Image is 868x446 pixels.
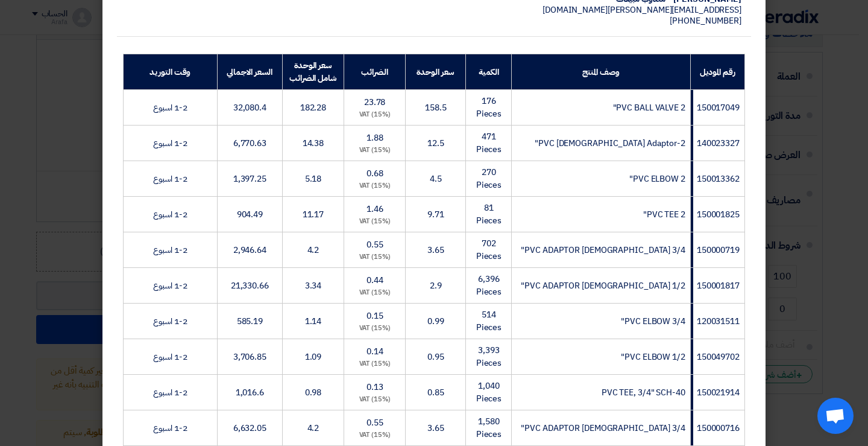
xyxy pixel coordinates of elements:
span: 514 Pieces [476,308,502,334]
span: 9.71 [427,208,444,221]
td: 140023327 [690,126,744,161]
span: 1-2 اسبوع [153,137,187,150]
span: 1-2 اسبوع [153,279,187,292]
th: السعر الاجمالي [217,54,282,90]
span: 0.55 [366,416,383,429]
span: 0.95 [427,351,444,363]
span: 1,040 Pieces [476,380,502,405]
div: (15%) VAT [349,323,400,334]
td: 120031511 [690,304,744,339]
td: 150001825 [690,197,744,232]
th: سعر الوحدة شامل الضرائب [282,54,344,90]
span: 0.68 [366,167,383,180]
td: 150000719 [690,232,744,268]
span: 6,770.63 [233,137,266,150]
span: 32,080.4 [233,101,266,114]
span: 12.5 [427,137,444,150]
span: PVC [DEMOGRAPHIC_DATA] Adaptor-2" [535,137,685,150]
span: 1-2 اسبوع [153,173,187,185]
span: 21,330.66 [231,279,269,292]
span: 0.15 [366,310,383,322]
td: 150049702 [690,339,744,375]
span: 1-2 اسبوع [153,208,187,221]
span: 585.19 [237,315,263,328]
span: 3.65 [427,244,444,256]
span: 0.14 [366,345,383,358]
span: PVC ADAPTOR [DEMOGRAPHIC_DATA] 3/4" [521,244,685,256]
span: 0.85 [427,386,444,399]
span: 1-2 اسبوع [153,351,187,363]
span: 6,632.05 [233,422,266,435]
span: 4.2 [307,244,319,256]
td: 150000716 [690,410,744,446]
span: 1.14 [305,315,322,328]
span: 81 Pieces [476,202,502,227]
span: 1.46 [366,203,383,215]
span: PVC TEE, 3/4" SCH-40 [602,386,685,399]
span: 904.49 [237,208,263,221]
span: 1,397.25 [233,173,266,185]
span: 0.98 [305,386,322,399]
span: 4.5 [430,173,442,185]
div: (15%) VAT [349,430,400,441]
span: 0.13 [366,381,383,393]
th: الكمية [466,54,512,90]
span: 176 Pieces [476,95,502,120]
span: PVC TEE 2" [643,208,685,221]
span: 0.55 [366,238,383,251]
div: (15%) VAT [349,217,400,227]
span: 182.28 [300,101,326,114]
div: Open chat [817,398,854,434]
td: 150021914 [690,375,744,410]
span: 1-2 اسبوع [153,422,187,435]
span: 23.78 [364,96,386,109]
span: PVC ADAPTOR [DEMOGRAPHIC_DATA] 3/4" [521,422,685,435]
span: 1-2 اسبوع [153,244,187,256]
span: 1,580 Pieces [476,415,502,441]
td: 150017049 [690,90,744,126]
span: 270 Pieces [476,166,502,191]
span: 4.2 [307,422,319,435]
span: 1.09 [305,351,322,363]
th: وقت التوريد [124,54,218,90]
span: 471 Pieces [476,130,502,156]
span: 14.38 [303,137,324,150]
span: PVC ADAPTOR [DEMOGRAPHIC_DATA] 1/2" [521,279,685,292]
span: 3,706.85 [233,351,266,363]
span: 0.99 [427,315,444,328]
th: سعر الوحدة [406,54,466,90]
span: 3,393 Pieces [476,344,502,369]
span: 0.44 [366,274,383,287]
div: (15%) VAT [349,288,400,298]
span: 2.9 [430,279,442,292]
div: (15%) VAT [349,145,400,156]
span: PVC ELBOW 3/4" [621,315,685,328]
span: 6,396 Pieces [476,273,502,298]
td: 150013362 [690,161,744,197]
th: الضرائب [344,54,406,90]
span: 5.18 [305,173,322,185]
th: وصف المنتج [512,54,690,90]
span: PVC ELBOW 2" [629,173,685,185]
span: 702 Pieces [476,237,502,263]
span: 158.5 [425,101,447,114]
span: 11.17 [303,208,324,221]
div: (15%) VAT [349,359,400,369]
span: 1-2 اسبوع [153,386,187,399]
span: 1-2 اسبوع [153,315,187,328]
span: 3.34 [305,279,322,292]
div: (15%) VAT [349,395,400,405]
span: 1,016.6 [236,386,264,399]
span: 1-2 اسبوع [153,101,187,114]
div: (15%) VAT [349,252,400,263]
span: PVC ELBOW 1/2" [621,351,685,363]
span: 1.88 [366,132,383,144]
td: 150001817 [690,268,744,304]
div: (15%) VAT [349,110,400,120]
span: 3.65 [427,422,444,435]
span: [EMAIL_ADDRESS][PERSON_NAME][DOMAIN_NAME] [542,4,741,16]
span: 2,946.64 [233,244,266,256]
div: (15%) VAT [349,181,400,191]
span: PVC BALL VALVE 2" [613,101,685,114]
th: رقم الموديل [690,54,744,90]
